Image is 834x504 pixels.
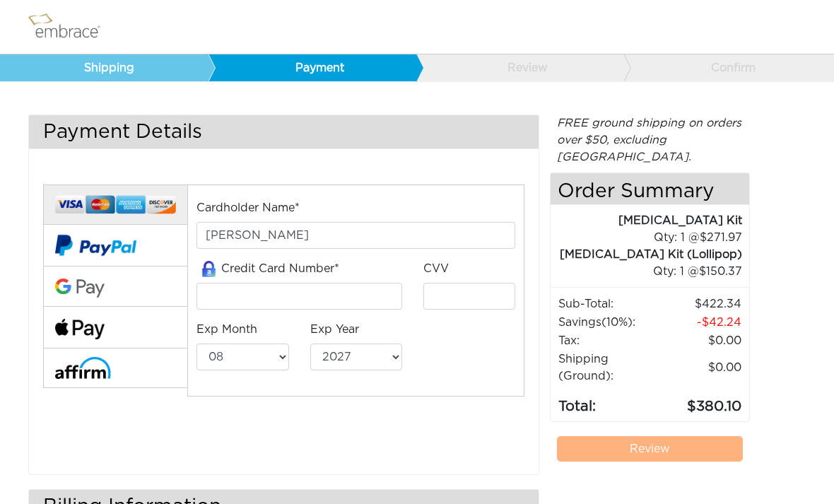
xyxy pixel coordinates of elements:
h3: Payment Details [29,115,539,148]
td: 380.10 [659,385,742,418]
img: paypal-v2.png [55,225,136,266]
div: [MEDICAL_DATA] Kit (Lollipop) [551,246,742,263]
a: Review [416,54,624,81]
img: amazon-lock.png [196,261,221,277]
img: fullApplePay.png [55,319,105,339]
span: (10%) [601,317,633,328]
span: 271.97 [700,232,742,243]
div: 1 @ [568,229,742,246]
label: Cardholder Name* [196,199,300,216]
label: CVV [423,260,449,277]
img: Google-Pay-Logo.svg [55,279,105,298]
label: Credit Card Number* [196,260,339,278]
td: Tax: [558,332,659,350]
td: 422.34 [659,295,742,313]
span: 150.37 [699,266,742,277]
a: Review [557,436,743,462]
img: logo.png [25,9,117,45]
td: Shipping (Ground): [558,350,659,385]
a: Payment [208,54,416,81]
td: 42.24 [659,313,742,332]
div: [MEDICAL_DATA] Kit [551,212,742,229]
td: 0.00 [659,332,742,350]
img: credit-cards.png [55,192,176,217]
td: Savings : [558,313,659,332]
h4: Order Summary [551,173,749,205]
div: FREE ground shipping on orders over $50, excluding [GEOGRAPHIC_DATA]. [550,115,750,165]
label: Exp Month [196,321,257,338]
img: affirm-logo.svg [55,357,111,379]
div: 1 @ [568,263,742,280]
a: Confirm [623,54,832,81]
td: Total: [558,385,659,418]
td: $0.00 [659,350,742,385]
td: Sub-Total: [558,295,659,313]
label: Exp Year [310,321,359,338]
